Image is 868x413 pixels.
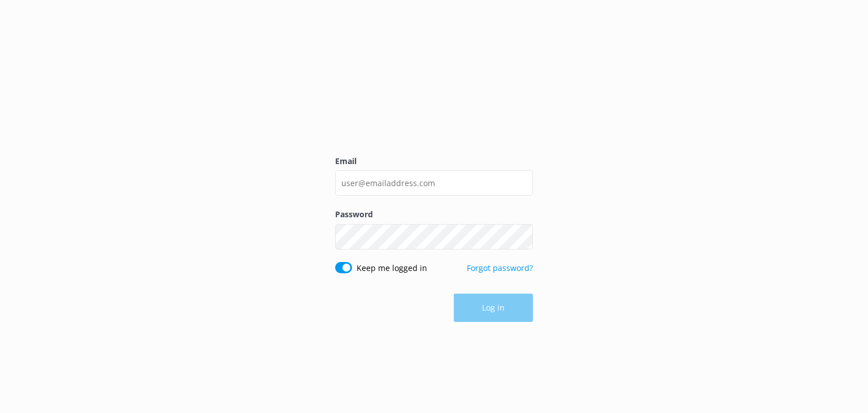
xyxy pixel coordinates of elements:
[335,170,533,196] input: user@emailaddress.com
[335,155,533,167] label: Email
[357,262,427,274] label: Keep me logged in
[335,208,533,221] label: Password
[510,225,533,248] button: Show password
[467,263,533,273] a: Forgot password?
